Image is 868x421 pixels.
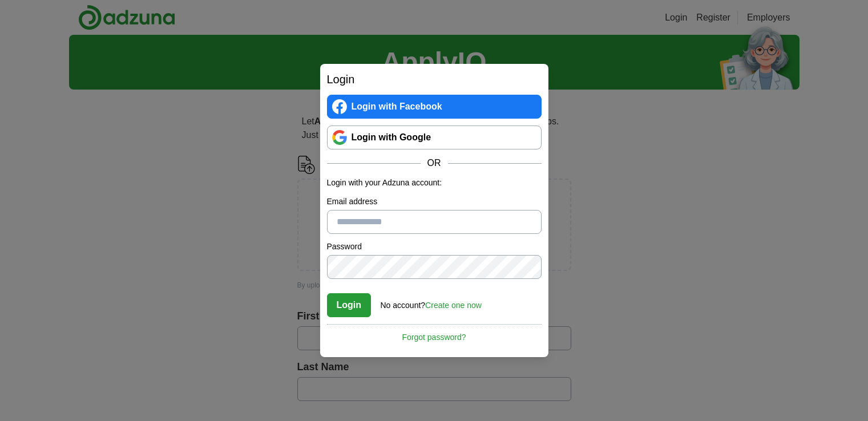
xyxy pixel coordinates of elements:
div: No account? [381,293,482,311]
span: OR [421,156,448,170]
button: Login [327,293,372,317]
h2: Login [327,71,542,88]
a: Create one now [425,301,482,310]
a: Login with Google [327,126,542,149]
label: Password [327,241,542,253]
a: Login with Facebook [327,95,542,119]
p: Login with your Adzuna account: [327,177,542,189]
a: Forgot password? [327,324,542,343]
label: Email address [327,196,542,208]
